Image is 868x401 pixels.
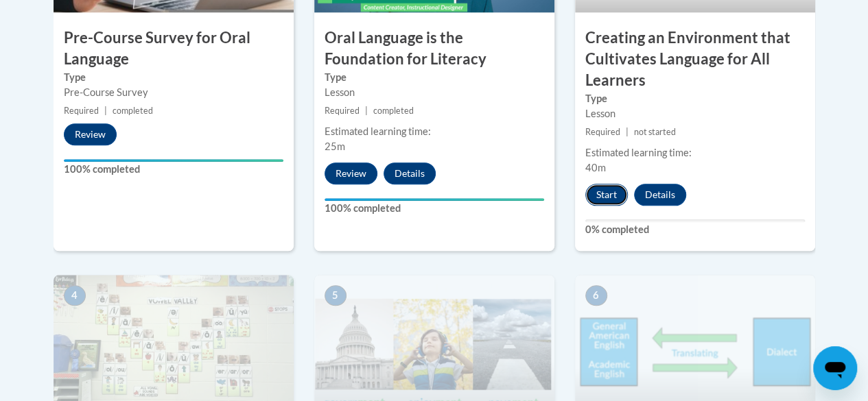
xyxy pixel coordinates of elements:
div: Estimated learning time: [585,145,805,160]
span: 5 [325,285,347,306]
span: | [626,127,629,137]
button: Review [325,162,377,184]
div: Estimated learning time: [325,124,544,139]
label: 100% completed [64,162,283,177]
div: Lesson [325,85,544,100]
span: | [365,106,368,116]
span: 40m [585,162,606,173]
div: Pre-Course Survey [64,85,283,100]
span: 6 [585,285,607,306]
button: Details [384,162,436,184]
div: Your progress [325,198,544,201]
span: Required [325,106,360,116]
h3: Creating an Environment that Cultivates Language for All Learners [575,27,815,90]
label: Type [325,70,544,85]
span: not started [634,127,676,137]
span: Required [64,106,99,116]
button: Start [585,184,628,206]
div: Lesson [585,106,805,121]
span: 4 [64,285,86,306]
label: Type [585,91,805,106]
h3: Pre-Course Survey for Oral Language [54,27,294,70]
span: 25m [325,141,345,152]
div: Your progress [64,159,283,162]
label: Type [64,70,283,85]
iframe: Button to launch messaging window [813,346,857,390]
button: Details [634,184,686,206]
label: 100% completed [325,201,544,216]
button: Review [64,123,117,145]
span: Required [585,127,620,137]
span: completed [373,106,414,116]
span: | [104,106,107,116]
span: completed [113,106,153,116]
h3: Oral Language is the Foundation for Literacy [314,27,554,70]
label: 0% completed [585,222,805,237]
